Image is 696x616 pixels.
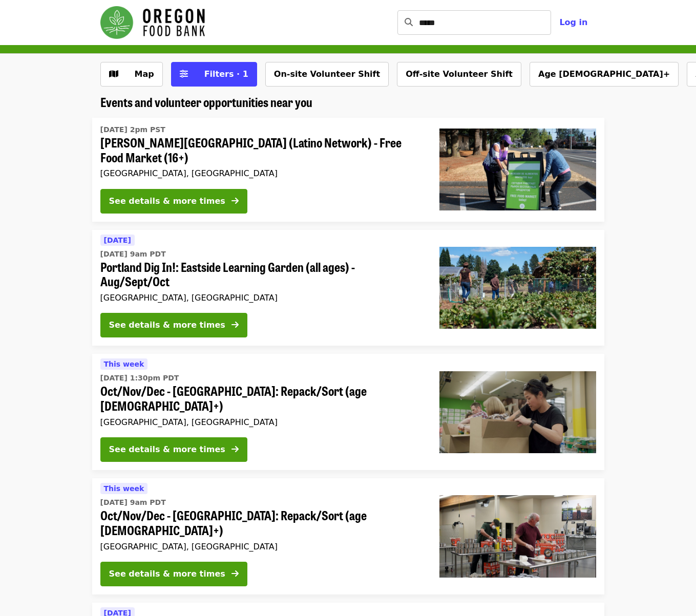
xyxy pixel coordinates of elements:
span: This week [104,360,144,368]
button: On-site Volunteer Shift [265,62,389,87]
time: [DATE] 9am PDT [100,497,166,508]
i: search icon [405,17,413,27]
button: See details & more times [100,313,247,337]
input: Search [419,10,551,35]
div: See details & more times [109,319,225,331]
img: Oregon Food Bank - Home [100,6,205,39]
span: This week [104,484,144,493]
i: arrow-right icon [231,569,239,579]
button: Show map view [100,62,163,87]
button: See details & more times [100,189,247,214]
a: See details for "Oct/Nov/Dec - Portland: Repack/Sort (age 16+)" [92,478,604,594]
span: Oct/Nov/Dec - [GEOGRAPHIC_DATA]: Repack/Sort (age [DEMOGRAPHIC_DATA]+) [100,384,423,413]
span: Map [135,69,154,79]
div: [GEOGRAPHIC_DATA], [GEOGRAPHIC_DATA] [100,293,423,303]
i: map icon [109,69,118,79]
img: Portland Dig In!: Eastside Learning Garden (all ages) - Aug/Sept/Oct organized by Oregon Food Bank [439,247,596,329]
i: sliders-h icon [180,69,188,79]
i: arrow-right icon [231,444,239,454]
button: Age [DEMOGRAPHIC_DATA]+ [530,62,679,87]
time: [DATE] 9am PDT [100,249,166,260]
span: Events and volunteer opportunities near you [100,93,312,111]
div: [GEOGRAPHIC_DATA], [GEOGRAPHIC_DATA] [100,168,423,178]
div: See details & more times [109,443,225,456]
span: Log in [559,17,587,27]
button: Log in [551,12,596,33]
span: Oct/Nov/Dec - [GEOGRAPHIC_DATA]: Repack/Sort (age [DEMOGRAPHIC_DATA]+) [100,508,423,538]
span: Filters · 1 [204,69,248,79]
img: Oct/Nov/Dec - Portland: Repack/Sort (age 8+) organized by Oregon Food Bank [439,371,596,453]
img: Oct/Nov/Dec - Portland: Repack/Sort (age 16+) organized by Oregon Food Bank [439,495,596,577]
a: See details for "Portland Dig In!: Eastside Learning Garden (all ages) - Aug/Sept/Oct" [92,230,604,346]
time: [DATE] 1:30pm PDT [100,373,179,384]
button: Off-site Volunteer Shift [397,62,521,87]
div: [GEOGRAPHIC_DATA], [GEOGRAPHIC_DATA] [100,542,423,551]
button: See details & more times [100,562,247,586]
div: See details & more times [109,195,225,207]
img: Rigler Elementary School (Latino Network) - Free Food Market (16+) organized by Oregon Food Bank [439,129,596,210]
span: [PERSON_NAME][GEOGRAPHIC_DATA] (Latino Network) - Free Food Market (16+) [100,135,423,165]
a: See details for "Rigler Elementary School (Latino Network) - Free Food Market (16+)" [92,118,604,222]
time: [DATE] 2pm PST [100,124,165,135]
a: See details for "Oct/Nov/Dec - Portland: Repack/Sort (age 8+)" [92,354,604,470]
i: arrow-right icon [231,320,239,330]
div: See details & more times [109,568,225,580]
button: See details & more times [100,437,247,462]
button: Filters (1 selected) [171,62,257,87]
span: [DATE] [104,236,131,244]
span: Portland Dig In!: Eastside Learning Garden (all ages) - Aug/Sept/Oct [100,260,423,289]
div: [GEOGRAPHIC_DATA], [GEOGRAPHIC_DATA] [100,417,423,427]
i: arrow-right icon [231,196,239,206]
